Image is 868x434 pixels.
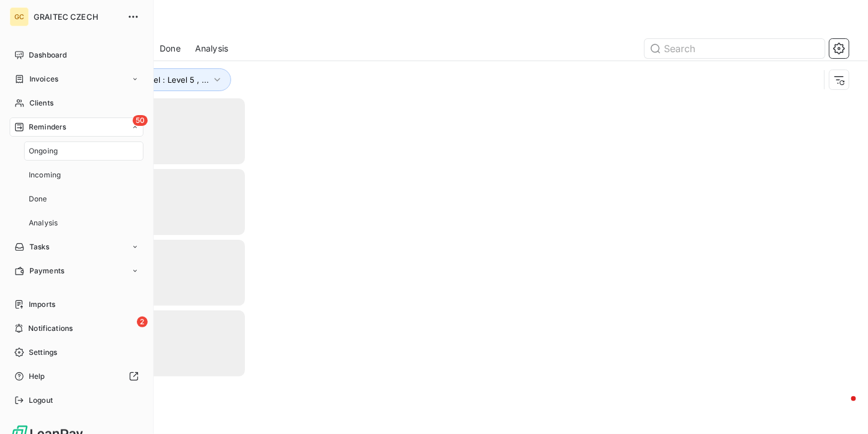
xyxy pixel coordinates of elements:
[29,395,53,406] span: Logout
[10,7,29,26] div: GC
[29,170,61,180] span: Incoming
[28,323,73,334] span: Notifications
[29,218,58,228] span: Analysis
[29,242,50,252] span: Tasks
[137,317,148,327] span: 2
[133,115,148,126] span: 50
[29,122,66,132] span: Reminders
[29,146,58,156] span: Ongoing
[10,367,143,386] a: Help
[29,347,57,358] span: Settings
[85,68,231,91] button: Reminder Level : Level 5 , ...
[160,43,181,55] span: Done
[195,43,228,55] span: Analysis
[29,266,64,276] span: Payments
[645,39,825,58] input: Search
[29,98,53,108] span: Clients
[827,393,856,422] iframe: Intercom live chat
[29,299,55,310] span: Imports
[103,75,209,85] span: Reminder Level : Level 5 , ...
[29,194,47,204] span: Done
[29,50,67,61] span: Dashboard
[29,74,58,85] span: Invoices
[34,12,120,22] span: GRAITEC CZECH
[29,371,45,382] span: Help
